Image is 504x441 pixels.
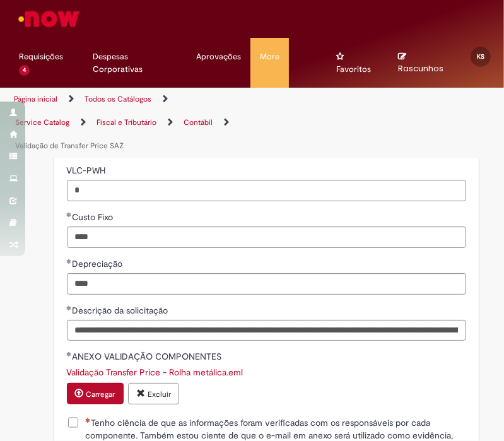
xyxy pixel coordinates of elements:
[85,94,151,104] a: Todos os Catálogos
[67,259,73,264] span: Obrigatório Preenchido
[73,258,126,269] span: Depreciação
[336,63,371,76] span: Favoritos
[83,38,187,88] ul: Menu Cabeçalho
[128,383,179,404] button: Excluir anexo Validação Transfer Price - Rolha metálica.eml
[19,50,63,63] span: Requisições
[67,351,73,356] span: Obrigatório Preenchido
[250,38,289,76] a: More : 5
[67,226,466,248] input: Custo Fixo
[9,38,83,88] ul: Menu Cabeçalho
[73,351,225,362] span: ANEXO VALIDAÇÃO COMPONENTES
[9,38,83,76] a: Requisições : 4
[86,389,115,399] small: Carregar
[187,38,250,88] ul: Menu Cabeçalho
[83,38,187,76] a: Despesas Corporativas :
[398,62,443,74] span: Rascunhos
[9,88,243,158] ul: Trilhas de página
[250,38,289,88] ul: Menu Cabeçalho
[398,50,443,74] a: No momento, sua lista de rascunhos tem 0 Itens
[67,165,108,176] span: VLC-PWH
[308,38,327,88] ul: Menu Cabeçalho
[327,38,389,76] a: Favoritos : 0
[97,117,156,127] a: Fiscal e Tributário
[93,50,177,76] span: Despesas Corporativas
[67,320,466,341] input: Descrição da solicitação
[14,94,57,104] a: Página inicial
[15,141,124,151] a: Validação de Transfer Price SAZ
[327,38,389,88] ul: Menu Cabeçalho
[67,273,466,295] input: Depreciação
[73,211,116,223] span: Custo Fixo
[461,38,504,63] a: KS
[73,305,171,316] span: Descrição da solicitação
[148,389,171,399] small: Excluir
[260,50,279,63] span: More
[86,418,91,423] span: Necessários
[19,65,30,76] span: 4
[67,212,73,217] span: Obrigatório Preenchido
[67,367,243,378] a: Download de Validação Transfer Price - Rolha metálica.eml
[15,117,69,127] a: Service Catalog
[187,38,250,76] a: Aprovações : 0
[67,383,124,404] button: Carregar anexo de ANEXO VALIDAÇÃO COMPONENTES Required
[67,305,73,310] span: Obrigatório Preenchido
[477,52,484,61] span: KS
[289,38,308,88] ul: Menu Cabeçalho
[16,6,81,32] img: ServiceNow
[196,50,241,63] span: Aprovações
[184,117,213,127] a: Contábil
[67,180,466,201] input: VLC-PWH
